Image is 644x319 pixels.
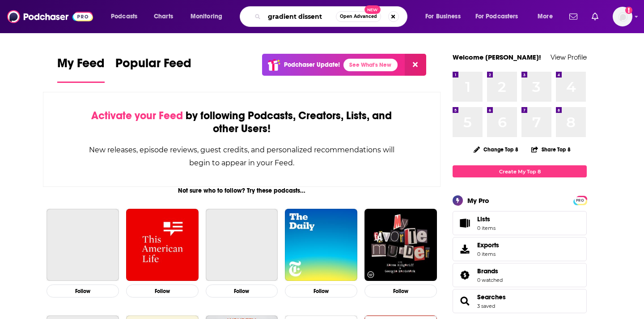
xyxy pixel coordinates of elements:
img: User Profile [613,7,632,26]
button: Follow [364,285,437,297]
a: Create My Top 8 [453,165,587,177]
button: Change Top 8 [468,144,524,155]
a: PRO [575,197,585,203]
p: Podchaser Update! [284,61,340,69]
span: Logged in as sashagoldin [613,7,632,26]
img: This American Life [126,209,199,281]
a: 0 watched [477,277,503,283]
a: Searches [456,295,474,307]
a: Planet Money [206,209,278,281]
span: New [364,5,381,14]
span: Searches [453,289,587,313]
button: open menu [105,9,149,24]
a: The Joe Rogan Experience [47,209,119,281]
span: 0 items [477,251,499,257]
span: Lists [477,215,496,223]
span: Activate your Feed [91,109,183,122]
span: Lists [456,217,474,229]
span: 0 items [477,225,496,231]
span: Exports [477,241,499,249]
button: Share Top 8 [531,141,571,158]
a: Popular Feed [115,56,191,83]
a: My Feed [57,56,105,83]
span: My Feed [57,56,105,76]
button: open menu [419,9,472,24]
span: Open Advanced [340,14,377,19]
button: open menu [184,9,234,24]
span: For Podcasters [475,10,518,23]
button: Show profile menu [613,7,632,26]
button: Follow [206,285,278,297]
img: Podchaser - Follow, Share and Rate Podcasts [7,8,93,25]
a: Exports [453,237,587,261]
button: open menu [531,9,564,24]
button: Open AdvancedNew [336,11,381,22]
a: Show notifications dropdown [588,9,602,24]
div: My Pro [467,196,489,205]
span: Monitoring [191,10,222,23]
a: Show notifications dropdown [566,9,581,24]
div: by following Podcasts, Creators, Lists, and other Users! [88,109,395,135]
input: Search podcasts, credits, & more... [264,9,336,24]
button: Follow [126,285,199,297]
a: View Profile [551,53,587,61]
img: The Daily [285,209,357,281]
svg: Add a profile image [625,7,632,14]
span: Exports [456,243,474,255]
span: Popular Feed [115,56,191,76]
a: See What's New [343,59,398,71]
a: Charts [148,9,178,24]
a: Brands [456,269,474,281]
button: Follow [47,285,119,297]
div: Search podcasts, credits, & more... [248,6,416,27]
a: 3 saved [477,303,495,309]
span: Brands [477,267,498,275]
span: Lists [477,215,490,223]
img: My Favorite Murder with Karen Kilgariff and Georgia Hardstark [364,209,437,281]
a: Lists [453,211,587,235]
span: Brands [453,263,587,287]
span: Podcasts [111,10,137,23]
div: New releases, episode reviews, guest credits, and personalized recommendations will begin to appe... [88,143,395,169]
a: Welcome [PERSON_NAME]! [453,53,541,61]
span: More [538,10,553,23]
button: open menu [470,9,531,24]
span: For Business [425,10,461,23]
a: Searches [477,293,506,301]
div: Not sure who to follow? Try these podcasts... [43,187,441,194]
span: PRO [575,197,585,204]
button: Follow [285,285,357,297]
a: Brands [477,267,503,275]
span: Charts [154,10,173,23]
